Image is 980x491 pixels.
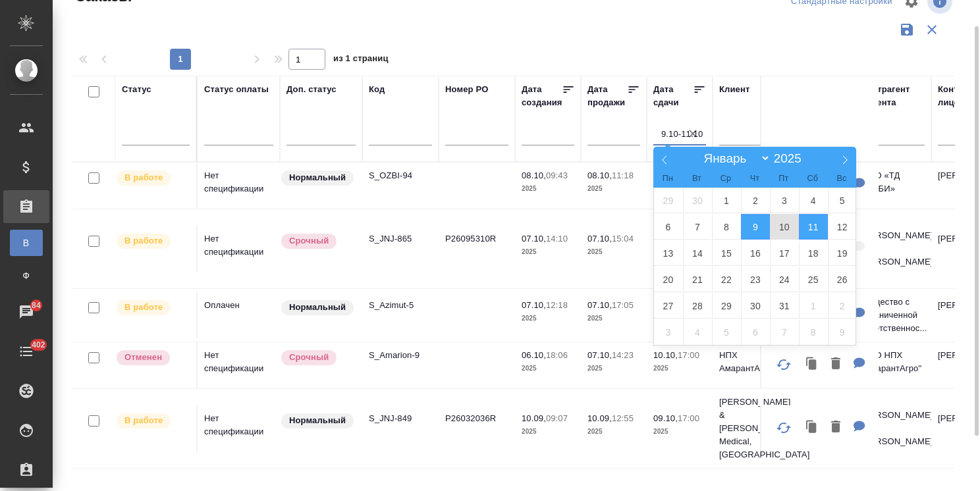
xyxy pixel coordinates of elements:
span: Вс [827,174,856,183]
div: Клиент [719,83,749,96]
button: Обновить [768,412,800,444]
span: Октябрь 4, 2025 [799,188,828,213]
p: 2025 [653,425,706,438]
span: Октябрь 8, 2025 [712,214,741,240]
p: Срочный [289,351,329,364]
p: 07.10, [587,234,612,244]
button: Для КМ: запуск в работу под отв-ть БД Паши Сеитова [847,301,872,328]
span: Октябрь 30, 2025 [741,293,770,319]
div: Номер PO [445,83,488,96]
p: [PERSON_NAME] & [PERSON_NAME] [861,409,925,448]
div: Выставляется автоматически, если на указанный объем услуг необходимо больше времени в стандартном... [280,349,356,367]
p: ООО «ТД «ОЗБИ» [861,169,925,195]
span: Октябрь 13, 2025 [654,240,683,266]
div: Дата сдачи [653,83,693,109]
span: 402 [24,338,53,351]
p: [PERSON_NAME] & [PERSON_NAME] [861,229,925,269]
div: Статус [122,83,151,96]
td: P26095310R [439,226,515,272]
p: 17:00 [678,413,699,423]
p: Нормальный [289,171,346,184]
p: 18:06 [546,350,568,360]
p: 07.10, [587,350,612,360]
td: Нет спецификации [198,226,280,272]
div: Статус по умолчанию для стандартных заказов [280,412,356,430]
p: S_Azimut-5 [369,299,432,312]
span: Октябрь 12, 2025 [828,214,857,240]
span: Ноябрь 4, 2025 [683,319,712,345]
span: Октябрь 9, 2025 [741,214,770,240]
p: S_Amarion-9 [369,349,432,362]
button: Сбросить фильтры [919,17,944,42]
span: Октябрь 10, 2025 [770,214,799,240]
span: Октябрь 20, 2025 [654,267,683,292]
span: Вт [682,174,711,183]
span: Октябрь 14, 2025 [683,240,712,266]
p: 2025 [653,362,706,375]
span: Октябрь 28, 2025 [683,293,712,319]
p: 09:43 [546,170,568,180]
div: Выставляет ПМ после принятия заказа от КМа [115,169,190,187]
div: Выставляет ПМ после принятия заказа от КМа [115,299,190,317]
p: 2025 [587,312,640,325]
button: Сохранить фильтры [894,17,919,42]
span: Ноябрь 7, 2025 [770,319,799,345]
a: 84 [3,296,49,328]
p: 14:10 [546,234,568,244]
div: Выставляет ПМ после принятия заказа от КМа [115,412,190,430]
span: Сентябрь 30, 2025 [683,188,712,213]
p: 07.10, [522,300,546,310]
p: [PERSON_NAME] & [PERSON_NAME] Medical, [GEOGRAPHIC_DATA] [719,396,782,461]
span: Ср [711,174,740,183]
div: Доп. статус [286,83,337,96]
span: Октябрь 11, 2025 [799,214,828,240]
span: 84 [24,299,49,312]
p: 2025 [587,182,640,195]
span: Октябрь 21, 2025 [683,267,712,292]
span: Октябрь 25, 2025 [799,267,828,292]
button: Клонировать [800,351,825,378]
span: Ноябрь 1, 2025 [799,293,828,319]
span: Ноябрь 8, 2025 [799,319,828,345]
p: S_OZBI-94 [369,169,432,182]
p: 2025 [522,312,574,325]
span: Октябрь 2, 2025 [741,188,770,213]
p: S_JNJ-849 [369,412,432,425]
span: Ноябрь 6, 2025 [741,319,770,345]
p: Нормальный [289,414,346,427]
span: Пн [653,174,682,183]
p: 12:55 [612,413,634,423]
input: Год [771,151,812,166]
a: 402 [3,335,49,368]
span: Октябрь 31, 2025 [770,293,799,319]
span: Сентябрь 29, 2025 [654,188,683,213]
div: Статус по умолчанию для стандартных заказов [280,169,356,187]
td: Нет спецификации [198,163,280,209]
span: Октябрь 1, 2025 [712,188,741,213]
button: Обновить [768,349,800,380]
div: Код [369,83,385,96]
span: Ноябрь 2, 2025 [828,293,857,319]
span: Октябрь 22, 2025 [712,267,741,292]
span: Пт [769,174,798,183]
span: Ноябрь 5, 2025 [712,319,741,345]
span: В [16,236,36,249]
p: 08.10, [587,170,612,180]
span: Ф [16,269,36,282]
span: Октябрь 19, 2025 [828,240,857,266]
span: Чт [740,174,769,183]
button: Удалить [825,351,847,378]
p: 10.09, [522,413,546,423]
span: Октябрь 15, 2025 [712,240,741,266]
span: Октябрь 7, 2025 [683,214,712,240]
div: Выставляет КМ после отмены со стороны клиента. Если уже после запуска – КМ пишет ПМу про отмену, ... [115,349,190,367]
p: 09:07 [546,413,568,423]
div: Выставляется автоматически, если на указанный объем услуг необходимо больше времени в стандартном... [280,232,356,250]
p: В работе [124,234,163,247]
select: Month [697,151,770,166]
p: 09.10, [653,413,678,423]
p: 10.09, [587,413,612,423]
span: Октябрь 5, 2025 [828,188,857,213]
td: Нет спецификации [198,405,280,452]
p: 2025 [522,182,574,195]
